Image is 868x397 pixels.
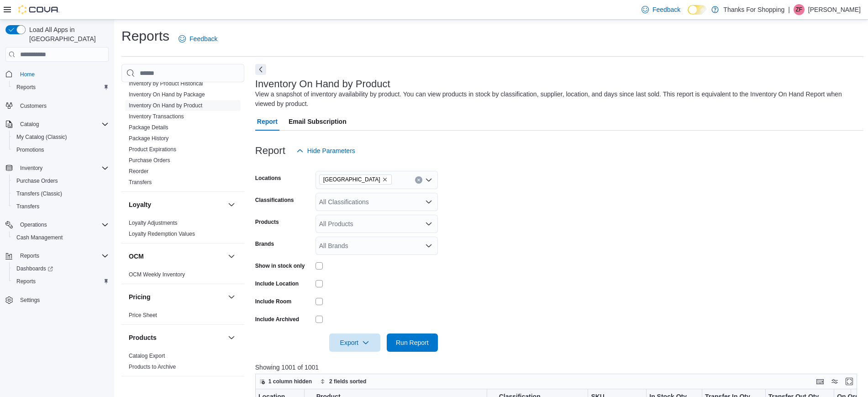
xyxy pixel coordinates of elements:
[16,177,58,185] span: Purchase Orders
[129,200,224,209] button: Loyalty
[121,67,244,191] div: Inventory
[175,30,221,48] a: Feedback
[307,146,355,155] span: Hide Parameters
[723,4,784,15] p: Thanks For Shopping
[794,4,805,15] div: Zander Finch
[9,175,112,187] button: Purchase Orders
[9,231,112,244] button: Cash Management
[129,135,168,142] a: Package History
[335,333,375,352] span: Export
[13,188,66,199] a: Transfers (Classic)
[20,121,39,128] span: Catalog
[129,124,168,131] a: Package Details
[129,91,205,98] span: Inventory On Hand by Package
[129,231,195,237] a: Loyalty Redemption Values
[5,64,109,330] nav: Complex example
[788,4,790,15] p: |
[16,219,109,230] span: Operations
[808,4,861,15] p: [PERSON_NAME]
[815,376,826,387] button: Keyboard shortcuts
[425,176,432,184] button: Open list of options
[2,162,112,175] button: Inventory
[13,82,109,93] span: Reports
[293,142,359,160] button: Hide Parameters
[129,157,170,164] a: Purchase Orders
[13,276,109,287] span: Reports
[129,312,157,319] span: Price Sheet
[9,262,112,275] a: Dashboards
[189,34,217,43] span: Feedback
[13,175,62,186] a: Purchase Orders
[129,219,178,227] span: Loyalty Adjustments
[129,252,224,261] button: OCM
[13,188,109,199] span: Transfers (Classic)
[129,168,148,175] a: Reorder
[329,378,366,385] span: 2 fields sorted
[688,5,707,15] input: Dark Mode
[255,79,390,90] h3: Inventory On Hand by Product
[121,217,244,243] div: Loyalty
[129,271,185,278] a: OCM Weekly Inventory
[129,157,170,164] span: Purchase Orders
[2,218,112,231] button: Operations
[13,132,109,143] span: My Catalog (Classic)
[121,27,169,45] h1: Reports
[129,363,176,371] span: Products to Archive
[396,338,429,347] span: Run Report
[121,310,244,324] div: Pricing
[2,99,112,112] button: Customers
[129,292,224,302] button: Pricing
[316,376,370,387] button: 2 fields sorted
[13,201,43,212] a: Transfers
[329,333,380,352] button: Export
[129,113,184,120] a: Inventory Transactions
[226,332,237,343] button: Products
[13,263,109,274] span: Dashboards
[652,5,680,14] span: Feedback
[16,203,39,210] span: Transfers
[13,175,109,186] span: Purchase Orders
[13,263,57,274] a: Dashboards
[16,69,38,80] a: Home
[129,102,202,109] a: Inventory On Hand by Product
[16,133,67,141] span: My Catalog (Classic)
[323,175,380,184] span: [GEOGRAPHIC_DATA]
[16,250,109,261] span: Reports
[226,291,237,302] button: Pricing
[16,250,43,261] button: Reports
[9,275,112,288] button: Reports
[18,5,59,14] img: Cova
[129,179,152,186] span: Transfers
[129,333,224,342] button: Products
[16,265,53,272] span: Dashboards
[16,234,63,241] span: Cash Management
[382,177,388,182] button: Remove Southdale from selection in this group
[226,251,237,262] button: OCM
[129,333,157,342] h3: Products
[13,201,109,212] span: Transfers
[13,232,109,243] span: Cash Management
[796,4,803,15] span: ZF
[129,352,165,360] span: Catalog Export
[257,112,278,131] span: Report
[16,100,109,111] span: Customers
[13,82,39,93] a: Reports
[226,199,237,210] button: Loyalty
[129,91,205,98] a: Inventory On Hand by Package
[425,220,432,228] button: Open list of options
[2,293,112,307] button: Settings
[2,67,112,80] button: Home
[20,221,47,228] span: Operations
[255,363,863,372] p: Showing 1001 of 1001
[319,175,392,185] span: Southdale
[255,196,294,204] label: Classifications
[255,298,291,305] label: Include Room
[16,294,109,306] span: Settings
[129,146,176,153] a: Product Expirations
[129,230,195,238] span: Loyalty Redemption Values
[129,292,150,302] h3: Pricing
[255,218,279,226] label: Products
